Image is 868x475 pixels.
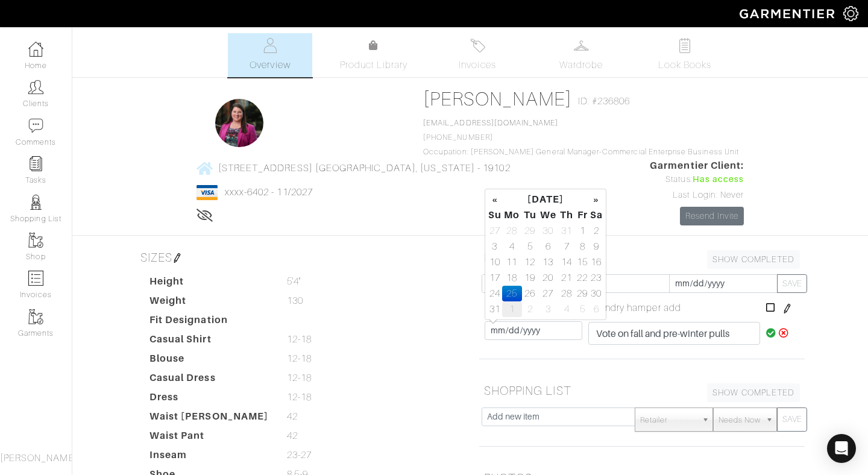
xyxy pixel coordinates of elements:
a: Wardrobe [539,33,623,77]
dt: Waist [PERSON_NAME] [140,409,278,429]
dt: Inseam [140,448,278,467]
td: 2 [522,301,538,317]
span: Invoices [459,58,495,72]
th: Th [558,207,575,223]
span: Needs Now [719,408,761,432]
td: 25 [502,286,522,301]
th: « [488,192,502,207]
dt: Waist Pant [140,429,278,448]
td: 2 [590,223,603,239]
span: Retailer [640,408,697,432]
img: wardrobe-487a4870c1b7c33e795ec22d11cfc2ed9d08956e64fb3008fe2437562e282088.svg [574,38,589,53]
h5: REMINDERS [479,245,805,269]
span: 12-18 [287,371,312,385]
img: garments-icon-b7da505a4dc4fd61783c78ac3ca0ef83fa9d6f193b1c9dc38574b1d14d53ca28.png [28,233,43,248]
span: [PHONE_NUMBER] Occupation: [PERSON_NAME] General Manager-Commercial Enterprise Business Unit [423,119,739,156]
th: Mo [502,207,522,223]
img: stylists-icon-eb353228a002819b7ec25b43dbf5f0378dd9e0616d9560372ff212230b889e62.png [28,195,43,210]
th: Tu [522,207,538,223]
td: 31 [488,301,502,317]
td: 27 [538,286,559,301]
th: Su [488,207,502,223]
img: garments-icon-b7da505a4dc4fd61783c78ac3ca0ef83fa9d6f193b1c9dc38574b1d14d53ca28.png [28,309,43,324]
td: 21 [558,270,575,286]
img: gear-icon-white-bd11855cb880d31180b6d7d6211b90ccbf57a29d726f0c71d8c61bd08dd39cc2.png [843,6,858,21]
td: 30 [590,286,603,301]
td: 18 [502,270,522,286]
td: 23 [590,270,603,286]
td: 14 [558,254,575,270]
input: Add new item... [482,274,670,293]
dt: Blouse [140,351,278,371]
img: clients-icon-6bae9207a08558b7cb47a8932f037763ab4055f8c8b6bfacd5dc20c3e0201464.png [28,80,43,95]
span: Look Books [658,58,712,72]
th: We [538,207,559,223]
td: 3 [488,239,502,254]
h5: SIZES [136,245,461,269]
div: Last Login: Never [650,189,744,202]
span: ID: #236806 [578,94,631,109]
img: basicinfo-40fd8af6dae0f16599ec9e87c0ef1c0a1fdea2edbe929e3d69a839185d80c458.svg [263,38,278,53]
td: 28 [558,286,575,301]
a: Overview [228,33,312,77]
span: 130 [287,294,303,308]
span: Garmentier Client: [650,159,744,173]
h5: SHOPPING LIST [479,379,805,403]
span: 23-27 [287,448,312,462]
span: Has access [693,173,744,186]
td: 29 [522,223,538,239]
dt: Casual Dress [140,371,278,390]
dt: Casual Shirt [140,332,278,351]
img: comment-icon-a0a6a9ef722e966f86d9cbdc48e553b5cf19dbc54f86b18d962a5391bc8f6eb6.png [28,118,43,133]
td: 24 [488,286,502,301]
img: garmentier-logo-header-white-b43fb05a5012e4ada735d5af1a66efaba907eab6374d6393d1fbf88cb4ef424d.png [734,3,843,24]
td: 31 [558,223,575,239]
th: Sa [590,207,603,223]
td: 16 [590,254,603,270]
span: [STREET_ADDRESS] [GEOGRAPHIC_DATA], [US_STATE] - 19102 [218,163,511,174]
th: Fr [575,207,589,223]
dt: Height [140,274,278,294]
a: xxxx-6402 - 11/2027 [225,187,313,198]
td: 27 [488,223,502,239]
td: 22 [575,270,589,286]
td: 17 [488,270,502,286]
td: 13 [538,254,559,270]
span: 42 [287,429,298,443]
button: SAVE [777,274,807,293]
td: 30 [538,223,559,239]
td: 7 [558,239,575,254]
a: Invoices [435,33,520,77]
td: 28 [502,223,522,239]
span: 12-18 [287,351,312,366]
span: Laundry hamper add [588,301,681,315]
a: [STREET_ADDRESS] [GEOGRAPHIC_DATA], [US_STATE] - 19102 [197,160,511,175]
span: Wardrobe [559,58,603,72]
td: 29 [575,286,589,301]
td: 4 [558,301,575,317]
span: Overview [250,58,290,72]
td: 10 [488,254,502,270]
img: pen-cf24a1663064a2ec1b9c1bd2387e9de7a2fa800b781884d57f21acf72779bad2.png [782,304,792,313]
span: 12-18 [287,332,312,347]
th: [DATE] [502,192,590,207]
div: Open Intercom Messenger [827,434,856,463]
td: 6 [590,301,603,317]
td: 1 [502,301,522,317]
span: Product Library [340,58,408,72]
span: 42 [287,409,298,424]
td: 5 [522,239,538,254]
td: 11 [502,254,522,270]
img: visa-934b35602734be37eb7d5d7e5dbcd2044c359bf20a24dc3361ca3fa54326a8a7.png [197,185,218,200]
td: 19 [522,270,538,286]
td: 3 [538,301,559,317]
td: 26 [522,286,538,301]
img: todo-9ac3debb85659649dc8f770b8b6100bb5dab4b48dedcbae339e5042a72dfd3cc.svg [678,38,693,53]
a: [EMAIL_ADDRESS][DOMAIN_NAME] [423,119,558,127]
img: orders-icon-0abe47150d42831381b5fb84f609e132dff9fe21cb692f30cb5eec754e2cba89.png [28,271,43,286]
a: Look Books [643,33,727,77]
span: 5'4" [287,274,301,289]
th: » [590,192,603,207]
button: SAVE [777,407,807,432]
input: Add new item [482,407,635,426]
